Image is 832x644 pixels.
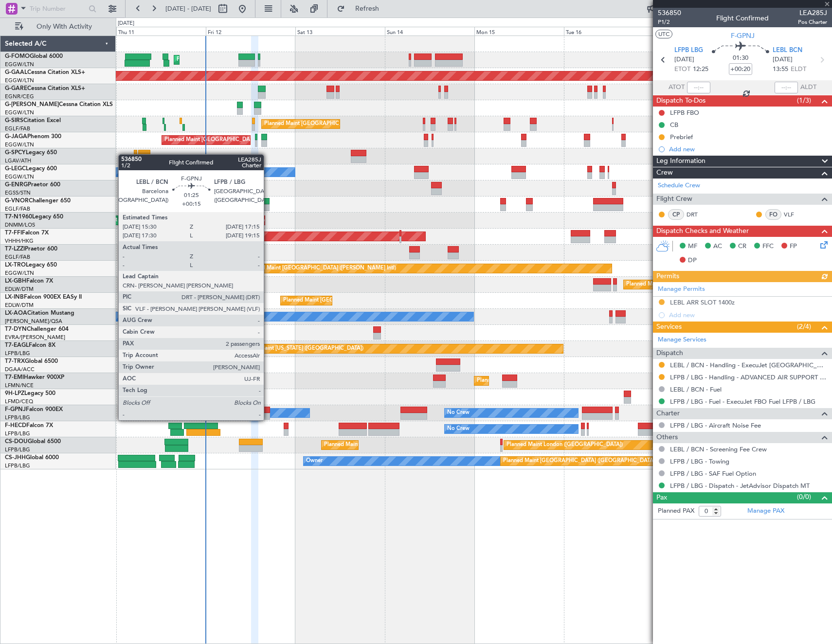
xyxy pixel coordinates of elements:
div: Planned Maint [GEOGRAPHIC_DATA] ([GEOGRAPHIC_DATA]) [164,133,318,147]
a: 9H-LPZLegacy 500 [5,391,55,396]
a: T7-EAGLFalcon 8X [5,342,55,348]
a: EGGW/LTN [5,109,34,116]
span: CS-DOU [5,439,28,445]
span: LEBL BCN [773,46,802,55]
span: Dispatch To-Dos [656,95,705,107]
div: CP [668,209,684,220]
a: EGLF/FAB [5,253,30,261]
a: CS-DOUGlobal 6500 [5,439,61,445]
span: (2/4) [797,322,811,332]
a: EGSS/STN [5,189,31,197]
label: Planned PAX [658,506,694,516]
a: EGGW/LTN [5,173,34,180]
a: EGLF/FAB [5,125,30,132]
a: LFPB / LBG - Dispatch - JetAdvisor Dispatch MT [670,482,810,490]
a: LFPB / LBG - Aircraft Noise Fee [670,421,761,429]
div: AOG Maint London ([GEOGRAPHIC_DATA]) [89,213,198,228]
span: Refresh [347,5,388,12]
span: AC [713,242,722,251]
span: FFC [762,242,774,251]
a: G-GAALCessna Citation XLS+ [5,70,85,75]
span: G-SPCY [5,150,26,156]
a: LFPB / LBG - Handling - ADVANCED AIR SUPPORT LFPB [670,373,827,381]
span: LX-AOA [5,310,27,316]
span: (1/3) [797,95,811,106]
a: F-GPNJFalcon 900EX [5,407,63,412]
span: Flight Crew [656,194,692,205]
a: LX-GBHFalcon 7X [5,278,53,284]
a: LFPB/LBG [5,414,30,421]
div: LFPB FBO [670,108,699,117]
div: Flight Confirmed [716,13,769,23]
a: VHHH/HKG [5,237,34,245]
a: T7-N1960Legacy 650 [5,214,63,220]
a: LEBL / BCN - Screening Fee Crew [670,445,767,453]
span: G-FOMO [5,54,30,59]
a: DNMM/LOS [5,221,35,229]
span: P1/2 [658,18,681,26]
span: CR [738,242,746,251]
span: G-JAGA [5,134,27,140]
button: Only With Activity [11,19,106,35]
a: LFPB/LBG [5,462,30,469]
span: 13:55 [773,65,788,74]
a: G-JAGAPhenom 300 [5,134,61,140]
input: Trip Number [30,1,86,16]
div: [DATE] [118,19,134,28]
div: Owner [119,165,135,179]
span: LX-TRO [5,262,26,268]
span: CS-JHH [5,455,26,461]
span: G-[PERSON_NAME] [5,102,59,107]
span: G-GAAL [5,70,27,75]
a: G-LEGCLegacy 600 [5,166,57,172]
span: T7-N1960 [5,214,32,220]
span: Leg Information [656,156,705,167]
div: No Crew [PERSON_NAME] [119,309,187,324]
a: LEBL / BCN - Fuel [670,385,722,394]
span: Dispatch Checks and Weather [656,226,749,237]
span: LX-GBH [5,278,26,284]
a: [PERSON_NAME]/QSA [5,318,62,325]
span: Charter [656,408,680,419]
a: LX-AOACitation Mustang [5,310,74,316]
span: T7-LZZI [5,246,25,252]
a: T7-FFIFalcon 7X [5,230,49,236]
div: Planned Maint [US_STATE] ([GEOGRAPHIC_DATA]) [238,341,363,356]
a: G-SIRSCitation Excel [5,118,61,124]
span: LEA285J [798,8,827,18]
a: EDLW/DTM [5,286,34,293]
a: LEBL / BCN - Handling - ExecuJet [GEOGRAPHIC_DATA] [PERSON_NAME]/BCN [670,361,827,369]
span: T7-TRX [5,358,25,364]
a: T7-DYNChallenger 604 [5,326,69,332]
span: ATOT [669,83,685,92]
span: ALDT [800,83,816,92]
a: LGAV/ATH [5,157,31,164]
div: Planned Maint [GEOGRAPHIC_DATA] ([GEOGRAPHIC_DATA]) [626,277,779,292]
a: G-SPCYLegacy 650 [5,150,57,156]
div: No Crew [179,406,201,420]
div: Planned Maint [GEOGRAPHIC_DATA] ([GEOGRAPHIC_DATA]) [264,117,417,131]
div: No Crew [447,406,470,420]
span: ETOT [674,65,690,74]
span: 01:30 [733,54,748,63]
span: G-SIRS [5,118,23,124]
button: Refresh [332,1,391,17]
div: Mon 15 [474,27,564,36]
a: G-ENRGPraetor 600 [5,182,60,188]
a: LFPB / LBG - SAF Fuel Option [670,469,756,478]
a: G-[PERSON_NAME]Cessna Citation XLS [5,102,113,107]
span: Crew [656,167,673,179]
div: Sat 13 [295,27,385,36]
span: F-GPNJ [5,407,26,412]
a: CS-JHHGlobal 6000 [5,455,59,461]
div: AOG Maint London ([GEOGRAPHIC_DATA]) [167,213,276,228]
span: T7-EMI [5,375,24,380]
span: T7-FFI [5,230,22,236]
span: MF [688,242,697,251]
div: Add new [669,145,827,153]
a: T7-TRXGlobal 6500 [5,358,58,364]
div: Sun 14 [385,27,474,36]
span: F-GPNJ [731,31,755,41]
div: No Crew [447,422,470,436]
a: LX-INBFalcon 900EX EASy II [5,294,82,300]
